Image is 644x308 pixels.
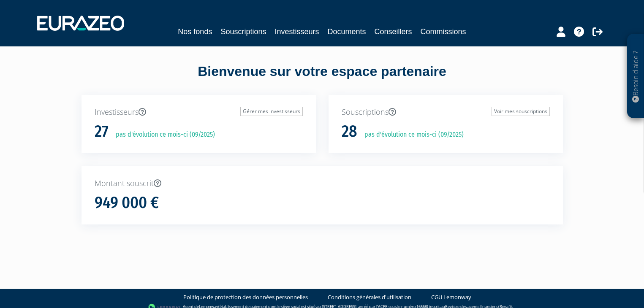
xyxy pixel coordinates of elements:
[631,38,641,114] p: Besoin d'aide ?
[75,62,569,95] div: Bienvenue sur votre espace partenaire
[421,26,466,38] a: Commissions
[328,26,366,38] a: Documents
[342,107,550,118] p: Souscriptions
[95,194,159,212] h1: 949 000 €
[492,107,550,116] a: Voir mes souscriptions
[359,130,464,140] p: pas d'évolution ce mois-ci (09/2025)
[95,123,109,140] h1: 27
[431,293,471,301] a: CGU Lemonway
[274,26,319,38] a: Investisseurs
[375,26,412,38] a: Conseillers
[183,293,308,301] a: Politique de protection des données personnelles
[220,26,266,38] a: Souscriptions
[110,130,215,140] p: pas d'évolution ce mois-ci (09/2025)
[37,16,124,31] img: 1732889491-logotype_eurazeo_blanc_rvb.png
[240,107,303,116] a: Gérer mes investisseurs
[342,123,357,140] h1: 28
[328,293,411,301] a: Conditions générales d'utilisation
[95,178,550,189] p: Montant souscrit
[178,26,212,38] a: Nos fonds
[95,107,303,118] p: Investisseurs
